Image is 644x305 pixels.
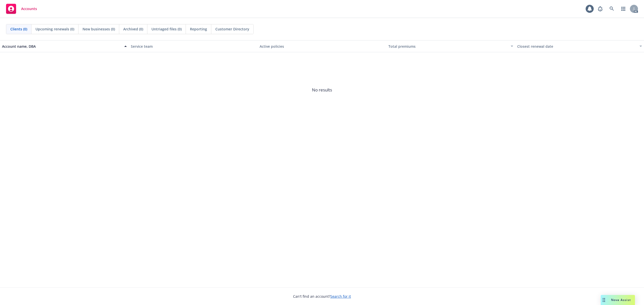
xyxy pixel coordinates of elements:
[515,40,644,52] button: Closest renewal date
[601,295,607,305] div: Drag to move
[215,26,249,32] span: Customer Directory
[21,7,37,11] span: Accounts
[35,26,74,32] span: Upcoming renewals (0)
[129,40,258,52] button: Service team
[190,26,207,32] span: Reporting
[293,294,351,299] span: Can't find an account?
[10,26,27,32] span: Clients (0)
[601,295,635,305] button: Nova Assist
[260,44,384,49] div: Active policies
[388,44,508,49] div: Total premiums
[131,44,256,49] div: Service team
[607,4,617,14] a: Search
[4,2,39,16] a: Accounts
[151,26,182,32] span: Untriaged files (0)
[517,44,636,49] div: Closest renewal date
[2,44,121,49] div: Account name, DBA
[123,26,143,32] span: Archived (0)
[83,26,115,32] span: New businesses (0)
[386,40,515,52] button: Total premiums
[330,294,351,299] a: Search for it
[258,40,386,52] button: Active policies
[595,4,605,14] a: Report a Bug
[611,298,631,302] span: Nova Assist
[618,4,628,14] a: Switch app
